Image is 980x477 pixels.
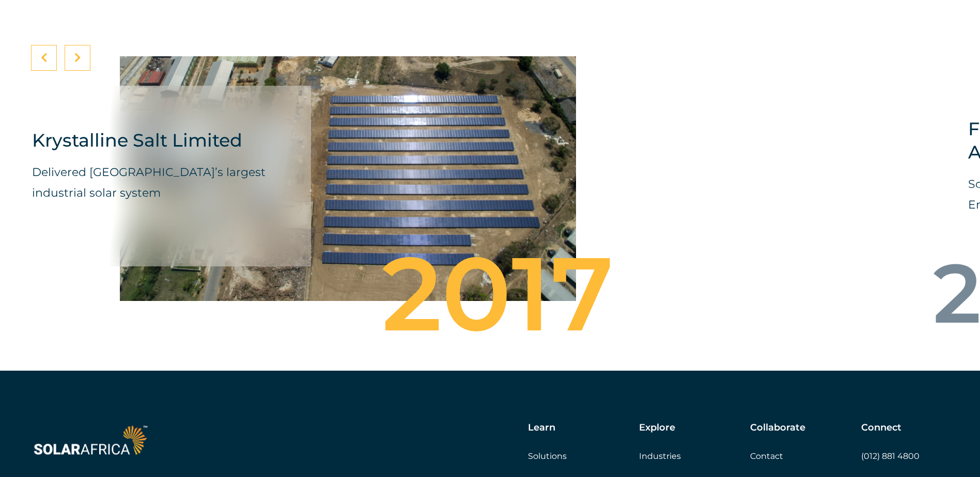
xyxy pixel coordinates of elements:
h5: Explore [639,422,675,434]
a: Industries [639,451,681,461]
h4: Krystalline Salt Limited [32,129,280,152]
h5: Connect [861,422,901,434]
a: Contact [750,451,783,461]
h5: Collaborate [750,422,805,434]
div: 2017 [290,283,690,314]
h5: Learn [528,422,555,434]
a: Solutions [528,451,567,461]
p: Delivered [GEOGRAPHIC_DATA]’s largest industrial solar system [32,162,280,203]
a: (012) 881 4800 [861,451,920,461]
